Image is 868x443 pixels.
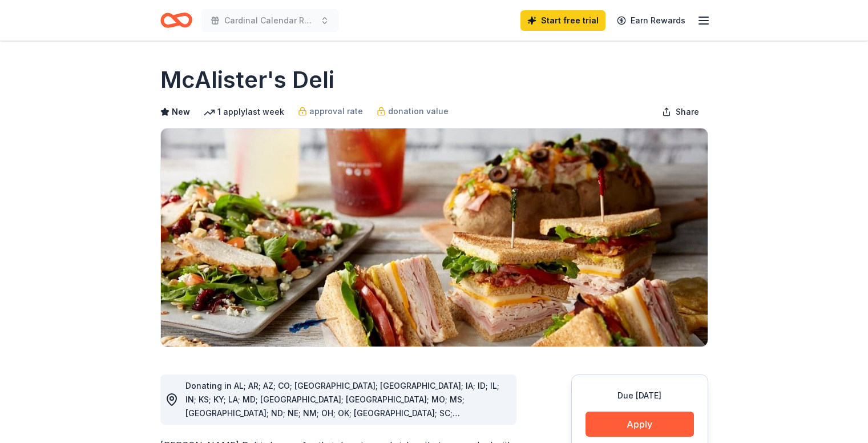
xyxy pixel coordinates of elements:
[201,9,338,32] button: Cardinal Calendar Raffle
[172,105,190,119] span: New
[610,10,692,31] a: Earn Rewards
[161,128,708,347] img: Image for McAlister's Deli
[586,389,694,402] div: Due [DATE]
[676,105,699,119] span: Share
[298,104,363,118] a: approval rate
[160,64,334,96] h1: McAlister's Deli
[586,412,694,437] button: Apply
[185,381,499,432] span: Donating in AL; AR; AZ; CO; [GEOGRAPHIC_DATA]; [GEOGRAPHIC_DATA]; IA; ID; IL; IN; KS; KY; LA; MD;...
[224,14,316,27] span: Cardinal Calendar Raffle
[309,104,363,118] span: approval rate
[160,7,192,34] a: Home
[520,10,605,31] a: Start free trial
[653,100,708,123] button: Share
[388,104,449,118] span: donation value
[204,105,284,119] div: 1 apply last week
[377,104,449,118] a: donation value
